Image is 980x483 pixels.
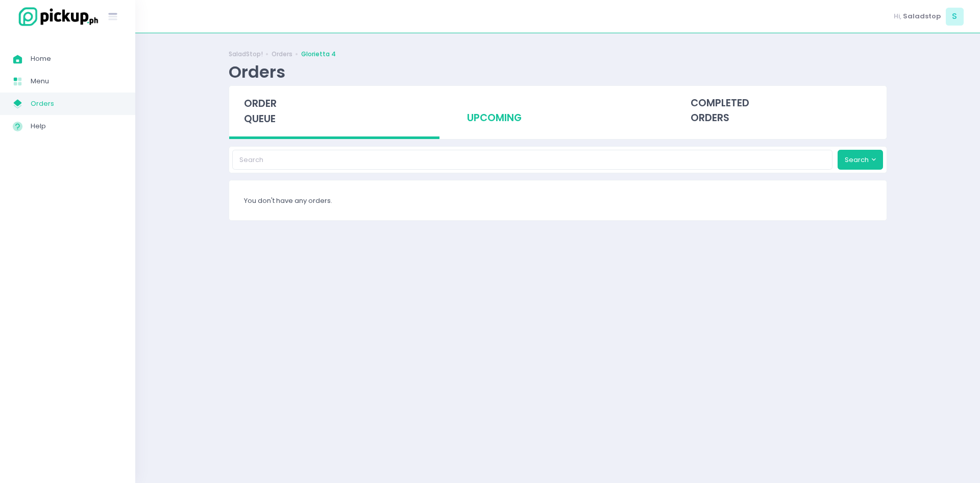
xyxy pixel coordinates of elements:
span: Saladstop [903,11,941,21]
input: Search [232,150,832,169]
img: logo [13,6,100,28]
a: Orders [272,50,292,59]
span: Home [31,52,122,65]
span: Hi, [894,11,901,21]
span: order queue [244,97,277,126]
div: completed orders [676,86,887,136]
div: Orders [229,62,285,82]
a: Glorietta 4 [301,50,336,59]
a: SaladStop! [229,50,263,59]
div: upcoming [452,86,663,136]
button: Search [838,150,884,169]
span: Menu [31,75,122,88]
span: Help [31,120,122,133]
div: You don't have any orders. [229,180,887,220]
span: Orders [31,97,122,110]
span: S [946,8,964,26]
